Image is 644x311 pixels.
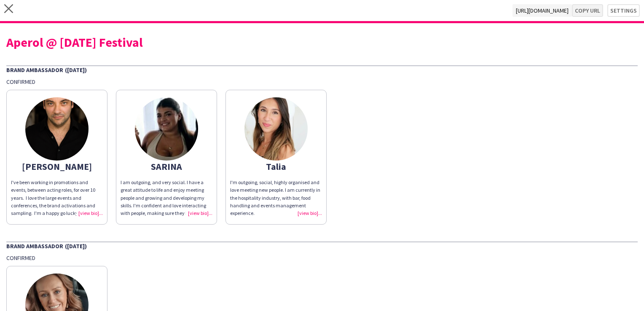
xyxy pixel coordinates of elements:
span: I am outgoing, and very social. I have a great attitude to life and enjoy meeting people and grow... [121,179,212,224]
div: SARINA [121,163,212,170]
div: I'm outgoing, social, highly organised and love meeting new people. I am currently in the hospita... [230,179,322,217]
div: Confirmed [6,254,638,262]
button: Copy url [572,4,603,17]
div: Talia [230,163,322,170]
div: Brand Ambassador ([DATE]) [6,241,638,250]
div: [PERSON_NAME] [11,163,103,170]
img: thumb-67ea173f717cc.jpg [135,97,198,161]
div: Confirmed [6,78,638,86]
span: I've been working in promotions and events, between acting roles, for over 10 years. I love the l... [11,179,102,255]
span: [URL][DOMAIN_NAME] [513,4,572,17]
button: Settings [607,4,640,17]
div: Brand Ambassador ([DATE]) [6,65,638,74]
img: thumb-68136fe1b2bed.jpg [244,97,308,161]
div: Aperol @ [DATE] Festival [6,36,638,48]
img: thumb-5e8463164d9a1.png [25,97,89,161]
